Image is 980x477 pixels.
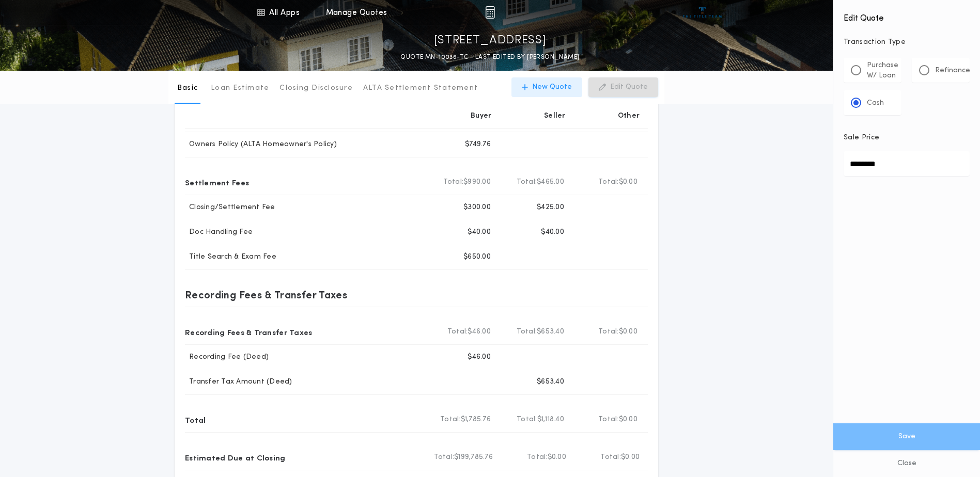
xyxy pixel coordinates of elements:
[185,174,249,190] p: Settlement Fees
[185,287,347,303] p: Recording Fees & Transfer Taxes
[598,415,619,425] b: Total:
[537,377,564,387] p: $653.40
[463,177,491,187] span: $990.00
[537,415,564,425] span: $1,118.40
[621,452,640,463] span: $0.00
[511,77,582,97] button: New Quote
[935,66,970,76] p: Refinance
[363,83,478,93] p: ALTA Settlement Statement
[211,83,269,93] p: Loan Estimate
[600,452,621,463] b: Total:
[537,202,564,213] p: $425.00
[185,202,275,213] p: Closing/Settlement Fee
[867,98,884,108] p: Cash
[544,111,566,121] p: Seller
[537,177,564,187] span: $465.00
[468,352,491,362] p: $46.00
[598,177,619,187] b: Total:
[844,37,970,47] p: Transaction Type
[517,415,537,425] b: Total:
[610,82,648,92] p: Edit Quote
[463,202,491,213] p: $300.00
[867,60,898,81] p: Purchase W/ Loan
[598,327,619,337] b: Total:
[461,415,491,425] span: $1,785.76
[185,227,253,237] p: Doc Handling Fee
[833,423,980,450] button: Save
[434,452,455,463] b: Total:
[440,415,461,425] b: Total:
[185,449,286,466] p: Estimated Due at Closing
[619,415,637,425] span: $0.00
[185,324,313,340] p: Recording Fees & Transfer Taxes
[844,151,970,176] input: Sale Price
[447,327,468,337] b: Total:
[527,452,548,463] b: Total:
[537,327,564,337] span: $653.40
[463,252,491,262] p: $650.00
[185,377,292,387] p: Transfer Tax Amount (Deed)
[683,7,722,18] img: vs-icon
[619,177,637,187] span: $0.00
[517,327,537,337] b: Total:
[177,83,198,93] p: Basic
[532,82,572,92] p: New Quote
[588,77,658,97] button: Edit Quote
[454,452,493,463] span: $199,785.76
[185,252,276,262] p: Title Search & Exam Fee
[400,52,579,62] p: QUOTE MN-10036-TC - LAST EDITED BY [PERSON_NAME]
[619,327,637,337] span: $0.00
[185,139,337,150] p: Owners Policy (ALTA Homeowner's Policy)
[833,450,980,477] button: Close
[541,227,564,237] p: $40.00
[618,111,640,121] p: Other
[548,452,566,463] span: $0.00
[471,111,491,121] p: Buyer
[185,352,269,362] p: Recording Fee (Deed)
[468,227,491,237] p: $40.00
[443,177,464,187] b: Total:
[434,33,547,49] p: [STREET_ADDRESS]
[517,177,537,187] b: Total:
[279,83,353,93] p: Closing Disclosure
[465,139,491,150] p: $749.76
[485,6,495,19] img: img
[185,411,206,428] p: Total
[844,133,879,143] p: Sale Price
[844,6,970,25] h4: Edit Quote
[468,327,491,337] span: $46.00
